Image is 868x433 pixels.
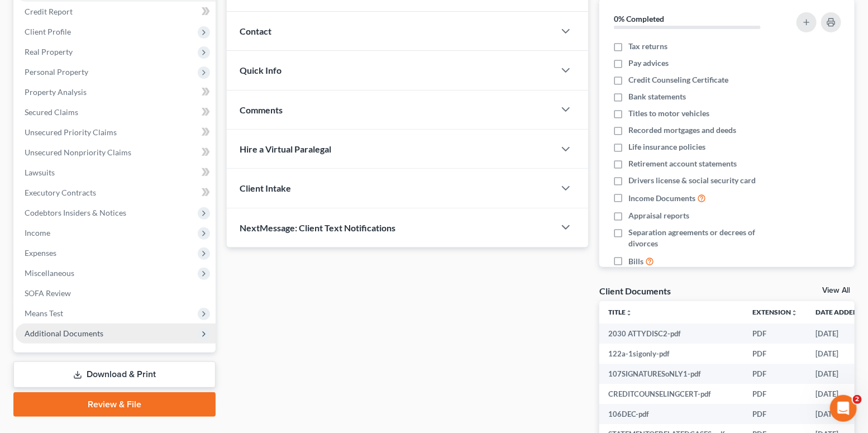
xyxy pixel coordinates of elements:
[25,87,87,97] span: Property Analysis
[25,208,126,217] span: Codebtors Insiders & Notices
[628,108,709,119] span: Titles to motor vehicles
[608,308,632,316] a: Titleunfold_more
[853,395,862,404] span: 2
[25,268,74,278] span: Miscellaneous
[599,384,743,404] td: CREDITCOUNSELINGCERT-pdf
[16,102,216,122] a: Secured Claims
[628,193,695,204] span: Income Documents
[599,404,743,424] td: 106DEC-pdf
[628,256,643,267] span: Bills
[240,65,282,75] span: Quick Info
[815,308,866,316] a: Date Added expand_more
[25,7,73,16] span: Credit Report
[752,308,798,316] a: Extensionunfold_more
[628,158,737,169] span: Retirement account statements
[628,125,736,136] span: Recorded mortgages and deeds
[25,329,103,338] span: Additional Documents
[25,168,55,177] span: Lawsuits
[599,323,743,344] td: 2030 ATTYDISC2-pdf
[743,384,807,404] td: PDF
[628,141,705,153] span: Life insurance policies
[743,404,807,424] td: PDF
[628,74,728,85] span: Credit Counseling Certificate
[628,210,689,221] span: Appraisal reports
[822,287,850,294] a: View All
[25,228,50,237] span: Income
[614,14,664,23] strong: 0% Completed
[25,47,73,56] span: Real Property
[628,227,781,249] span: Separation agreements or decrees of divorces
[25,67,88,77] span: Personal Property
[599,285,671,297] div: Client Documents
[16,183,216,203] a: Executory Contracts
[25,288,71,298] span: SOFA Review
[16,122,216,142] a: Unsecured Priority Claims
[628,175,756,186] span: Drivers license & social security card
[830,395,857,422] iframe: Intercom live chat
[628,41,667,52] span: Tax returns
[240,222,396,233] span: NextMessage: Client Text Notifications
[240,144,332,154] span: Hire a Virtual Paralegal
[743,364,807,384] td: PDF
[25,308,63,318] span: Means Test
[599,364,743,384] td: 107SIGNATURESoNLY1-pdf
[743,323,807,344] td: PDF
[599,344,743,364] td: 122a-1sigonly-pdf
[791,310,798,316] i: unfold_more
[16,163,216,183] a: Lawsuits
[25,27,71,36] span: Client Profile
[16,82,216,102] a: Property Analysis
[13,361,216,388] a: Download & Print
[16,142,216,163] a: Unsecured Nonpriority Claims
[743,344,807,364] td: PDF
[628,58,669,69] span: Pay advices
[25,127,117,137] span: Unsecured Priority Claims
[25,107,78,117] span: Secured Claims
[25,147,131,157] span: Unsecured Nonpriority Claims
[25,188,96,197] span: Executory Contracts
[628,91,686,102] span: Bank statements
[25,248,56,258] span: Expenses
[626,310,632,316] i: unfold_more
[16,283,216,303] a: SOFA Review
[240,183,292,193] span: Client Intake
[240,26,272,36] span: Contact
[16,2,216,22] a: Credit Report
[240,104,283,115] span: Comments
[13,392,216,417] a: Review & File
